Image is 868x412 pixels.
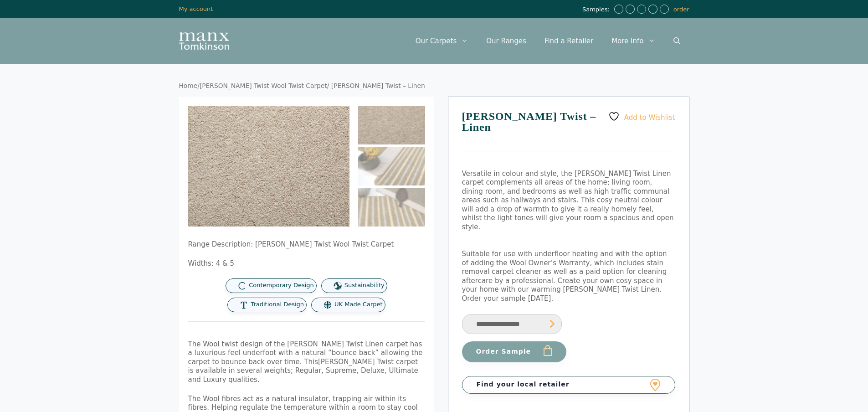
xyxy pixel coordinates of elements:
[462,170,675,232] p: Versatile in colour and style, the [PERSON_NAME] Twist Linen carpet complements all areas of the ...
[358,188,425,227] img: Tomkinson Twist - Linen - Image 3
[582,6,612,14] span: Samples:
[624,113,675,121] span: Add to Wishlist
[462,250,675,303] p: Suitable for use with underfloor heating and with the option of adding the Wool Owner’s Warranty,...
[344,282,385,289] span: Sustainability
[358,106,425,144] img: Tomkinson Twist - Linen
[406,27,478,55] a: Our Carpets
[179,82,198,89] a: Home
[608,111,675,122] a: Add to Wishlist
[179,32,229,50] img: Manx Tomkinson
[251,301,304,309] span: Traditional Design
[334,301,382,309] span: UK Made Carpet
[188,358,418,384] span: [PERSON_NAME] Twist carpet is available in several weights; Regular, Supreme, Deluxe, Ultimate an...
[462,111,675,151] h1: [PERSON_NAME] Twist – Linen
[179,82,689,90] nav: Breadcrumb
[462,341,566,362] button: Order Sample
[462,376,675,393] a: Find your local retailer
[249,282,314,289] span: Contemporary Design
[406,27,689,55] nav: Primary
[664,27,689,55] a: Open Search Bar
[200,82,327,89] a: [PERSON_NAME] Twist Wool Twist Carpet
[673,6,689,13] a: order
[188,259,425,268] p: Widths: 4 & 5
[188,240,425,249] p: Range Description: [PERSON_NAME] Twist Wool Twist Carpet
[535,27,602,55] a: Find a Retailer
[477,27,535,55] a: Our Ranges
[358,147,425,185] img: Tomkinson Twist - Linen - Image 2
[188,340,425,385] p: The Wool twist design of the [PERSON_NAME] Twist Linen carpet has a luxurious feel underfoot with...
[602,27,664,55] a: More Info
[179,5,213,12] a: My account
